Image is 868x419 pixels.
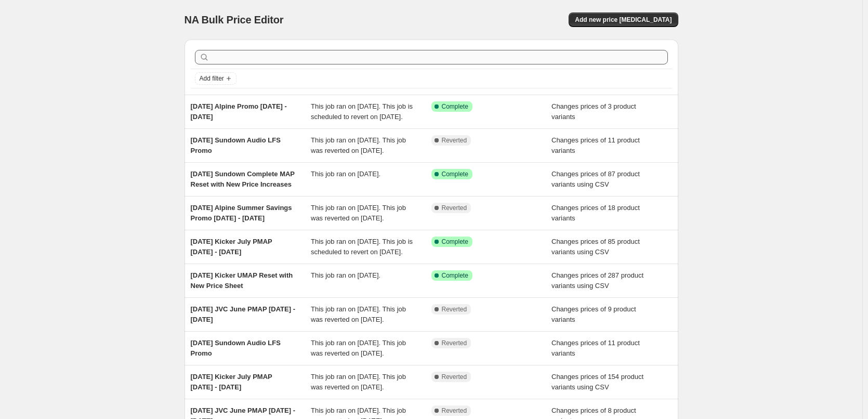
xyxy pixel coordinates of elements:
[551,238,640,256] span: Changes prices of 85 product variants using CSV
[551,170,640,188] span: Changes prices of 87 product variants using CSV
[551,339,640,357] span: Changes prices of 11 product variants
[551,102,636,121] span: Changes prices of 3 product variants
[311,204,406,222] span: This job ran on [DATE]. This job was reverted on [DATE].
[551,271,643,290] span: Changes prices of 287 product variants using CSV
[442,407,467,415] span: Reverted
[311,170,380,178] span: This job ran on [DATE].
[191,271,293,290] span: [DATE] Kicker UMAP Reset with New Price Sheet
[191,373,272,391] span: [DATE] Kicker July PMAP [DATE] - [DATE]
[311,271,380,279] span: This job ran on [DATE].
[311,136,406,154] span: This job ran on [DATE]. This job was reverted on [DATE].
[442,170,468,178] span: Complete
[442,102,468,111] span: Complete
[200,74,224,83] span: Add filter
[442,204,467,212] span: Reverted
[191,238,272,256] span: [DATE] Kicker July PMAP [DATE] - [DATE]
[311,305,406,323] span: This job ran on [DATE]. This job was reverted on [DATE].
[311,102,413,121] span: This job ran on [DATE]. This job is scheduled to revert on [DATE].
[442,305,467,313] span: Reverted
[551,373,643,391] span: Changes prices of 154 product variants using CSV
[442,238,468,246] span: Complete
[191,170,295,188] span: [DATE] Sundown Complete MAP Reset with New Price Increases
[551,305,636,323] span: Changes prices of 9 product variants
[442,136,467,145] span: Reverted
[191,136,281,154] span: [DATE] Sundown Audio LFS Promo
[569,12,678,27] button: Add new price [MEDICAL_DATA]
[442,271,468,280] span: Complete
[191,204,292,222] span: [DATE] Alpine Summer Savings Promo [DATE] - [DATE]
[311,339,406,357] span: This job ran on [DATE]. This job was reverted on [DATE].
[311,373,406,391] span: This job ran on [DATE]. This job was reverted on [DATE].
[195,72,236,85] button: Add filter
[191,339,281,357] span: [DATE] Sundown Audio LFS Promo
[551,204,640,222] span: Changes prices of 18 product variants
[575,16,672,24] span: Add new price [MEDICAL_DATA]
[442,339,467,347] span: Reverted
[191,305,296,323] span: [DATE] JVC June PMAP [DATE] - [DATE]
[311,238,413,256] span: This job ran on [DATE]. This job is scheduled to revert on [DATE].
[185,14,284,25] span: NA Bulk Price Editor
[442,373,467,381] span: Reverted
[551,136,640,154] span: Changes prices of 11 product variants
[191,102,287,121] span: [DATE] Alpine Promo [DATE] - [DATE]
